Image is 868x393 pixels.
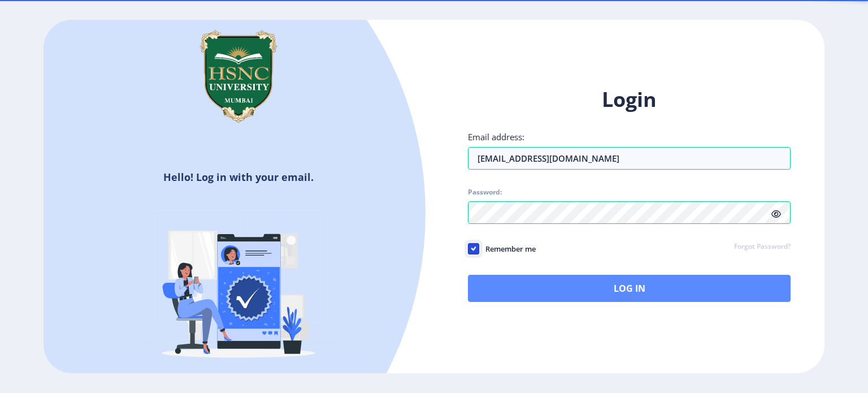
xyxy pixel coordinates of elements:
a: Forgot Password? [734,242,791,252]
input: Email address [468,147,791,170]
h1: Login [468,86,791,113]
span: Remember me [479,242,536,256]
label: Password: [468,188,502,197]
img: Verified-rafiki.svg [140,188,337,386]
img: hsnc.png [182,20,295,133]
label: Email address: [468,131,524,142]
button: Log In [468,275,791,302]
